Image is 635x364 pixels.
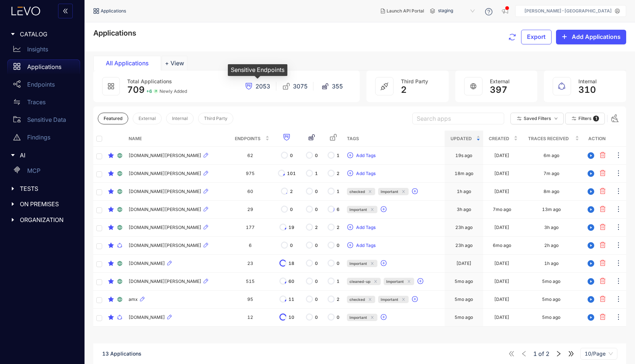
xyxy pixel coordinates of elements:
[229,201,272,219] td: 29
[129,171,201,176] span: [DOMAIN_NAME][PERSON_NAME]
[614,240,623,251] button: ellipsis
[7,95,80,112] a: Traces
[229,255,272,273] td: 23
[568,350,574,357] span: double-right
[287,171,296,176] span: 101
[524,8,612,14] p: [PERSON_NAME]-[GEOGRAPHIC_DATA]
[493,243,511,248] div: 6mo ago
[229,219,272,237] td: 177
[417,276,427,287] button: plus-circle
[585,188,596,195] span: play-circle
[375,5,430,17] button: Launch API Portal
[585,258,597,269] button: play-circle
[290,243,293,248] span: 0
[4,212,80,227] div: ORGANIZATION
[494,279,509,284] div: [DATE]
[412,296,418,303] span: plus-circle
[198,113,233,124] button: Third Party
[159,89,187,94] span: Newly Added
[455,279,473,284] div: 5mo ago
[62,8,68,15] span: double-left
[133,113,162,124] button: External
[494,261,509,266] div: [DATE]
[332,83,343,90] span: 355
[455,243,473,248] div: 23h ago
[585,260,596,267] span: play-circle
[13,98,21,106] span: swap
[290,153,293,158] span: 0
[7,163,80,181] a: MCP
[380,258,390,269] button: plus-circle
[483,131,521,147] th: Created
[204,116,227,121] span: Third Party
[27,116,66,123] p: Sensitive Data
[614,258,623,269] button: ellipsis
[585,242,596,249] span: play-circle
[255,83,270,90] span: 2053
[27,46,48,52] p: Insights
[98,113,128,124] button: Featured
[572,33,621,40] span: Add Applications
[20,31,74,37] span: CATALOG
[228,64,287,76] div: Sensitive Endpoints
[367,190,373,193] span: close
[585,170,596,177] span: play-circle
[27,63,61,70] p: Applications
[585,296,596,303] span: play-circle
[20,201,74,207] span: ON PREMISES
[337,153,340,158] span: 1
[562,34,567,40] span: plus
[614,222,623,233] button: ellipsis
[139,116,156,121] span: External
[448,135,475,143] span: Updated
[527,33,546,40] span: Export
[290,207,293,212] span: 0
[412,186,421,197] button: plus-circle
[20,216,74,223] span: ORGANIZATION
[337,297,340,302] span: 2
[27,167,40,174] p: MCP
[614,294,623,305] button: ellipsis
[370,208,375,211] span: close
[229,147,272,165] td: 62
[356,243,376,248] span: Add Tags
[521,30,552,44] button: Export
[373,280,378,283] span: close
[126,131,229,147] th: Name
[315,279,318,284] span: 0
[127,78,172,84] span: Total Applications
[315,171,318,176] span: 1
[129,315,165,320] span: [DOMAIN_NAME]
[129,153,201,158] span: [DOMAIN_NAME][PERSON_NAME]
[337,225,340,230] span: 2
[401,85,407,95] span: 2
[490,85,507,95] span: 397
[166,113,194,124] button: Internal
[288,279,294,284] span: 60
[543,171,559,176] div: 7m ago
[614,276,623,287] button: ellipsis
[344,131,445,147] th: Tags
[293,83,308,90] span: 3075
[494,297,509,302] div: [DATE]
[10,217,15,222] span: caret-right
[401,298,406,301] span: close
[315,225,318,230] span: 2
[315,315,318,320] span: 0
[229,237,272,255] td: 6
[546,350,549,357] span: 2
[615,241,622,250] span: ellipsis
[93,29,136,37] span: Applications
[386,278,404,285] span: Important
[315,207,318,212] span: 0
[349,278,370,285] span: cleaned-up
[129,297,138,302] span: amx
[27,99,46,105] p: Traces
[615,223,622,232] span: ellipsis
[337,279,340,284] span: 1
[381,296,398,303] span: Important
[229,131,272,147] th: Endpoints
[615,152,622,160] span: ellipsis
[4,181,80,196] div: TESTS
[412,188,418,195] span: plus-circle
